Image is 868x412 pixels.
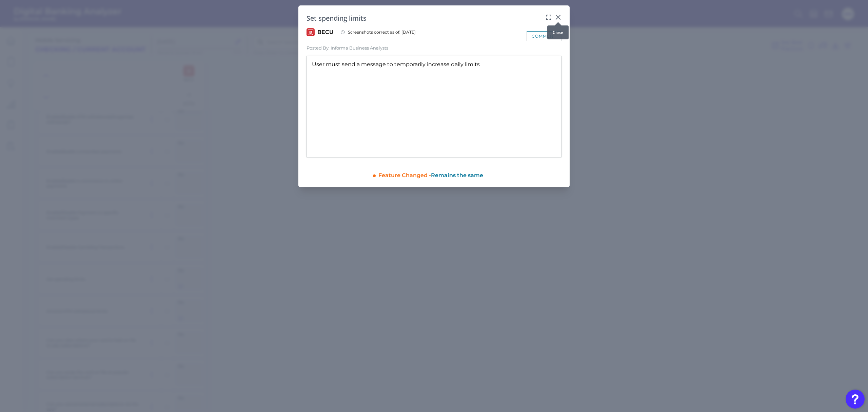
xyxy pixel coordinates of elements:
[431,172,483,179] span: Remains the same
[307,14,542,23] h2: Set spending limits
[307,28,315,36] img: BECU
[348,30,416,35] span: Screenshots correct as of: [DATE]
[317,29,334,36] span: BECU
[846,390,865,409] button: Open Resource Center
[307,56,561,157] div: User must send a message to temporarily increase daily limits
[527,31,561,41] div: comment
[547,25,569,39] div: Close
[307,45,388,51] div: Posted By: Informa Business Analysts
[378,169,561,179] div: Feature Changed -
